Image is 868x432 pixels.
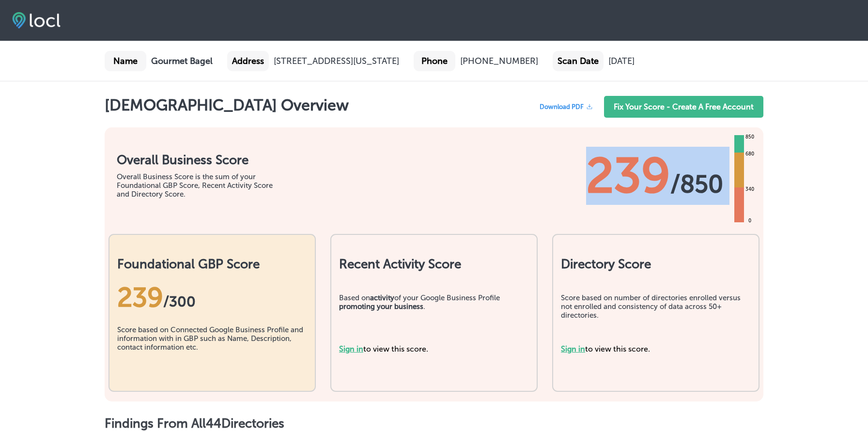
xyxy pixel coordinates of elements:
h1: Overall Business Score [117,153,286,168]
div: 680 [744,150,756,158]
div: [STREET_ADDRESS][US_STATE] [274,56,399,66]
div: Overall Business Score is the sum of your Foundational GBP Score, Recent Activity Score and Direc... [117,172,286,199]
img: fda3e92497d09a02dc62c9cd864e3231.png [12,12,61,29]
h2: Directory Score [561,257,751,272]
div: Score based on Connected Google Business Profile and information with in GBP such as Name, Descri... [117,325,307,374]
b: Gourmet Bagel [151,56,213,66]
h2: Foundational GBP Score [117,257,307,272]
h1: Findings From All 44 Directories [105,416,763,431]
h2: Recent Activity Score [339,257,529,272]
a: Fix Your Score - Create A Free Account [604,96,763,118]
div: [PHONE_NUMBER] [460,56,538,66]
a: Sign in [339,344,363,354]
span: Download PDF [540,103,584,110]
div: Address [227,51,269,71]
div: 850 [744,133,756,141]
div: Scan Date [553,51,604,71]
div: 239 [117,281,307,313]
span: 239 [586,147,670,205]
div: 340 [744,185,756,193]
div: to view this score. [561,344,751,354]
span: / 850 [670,170,723,199]
span: / 300 [163,293,196,310]
div: Name [105,51,146,71]
div: Phone [414,51,455,71]
div: Score based on number of directories enrolled versus not enrolled and consistency of data across ... [561,293,751,342]
h1: [DEMOGRAPHIC_DATA] Overview [105,96,349,123]
b: promoting your business [339,302,423,311]
a: Sign in [561,344,585,354]
b: activity [370,293,394,302]
div: 0 [746,217,753,225]
div: to view this score. [339,344,529,354]
div: Based on of your Google Business Profile . [339,293,529,342]
div: [DATE] [608,56,635,66]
